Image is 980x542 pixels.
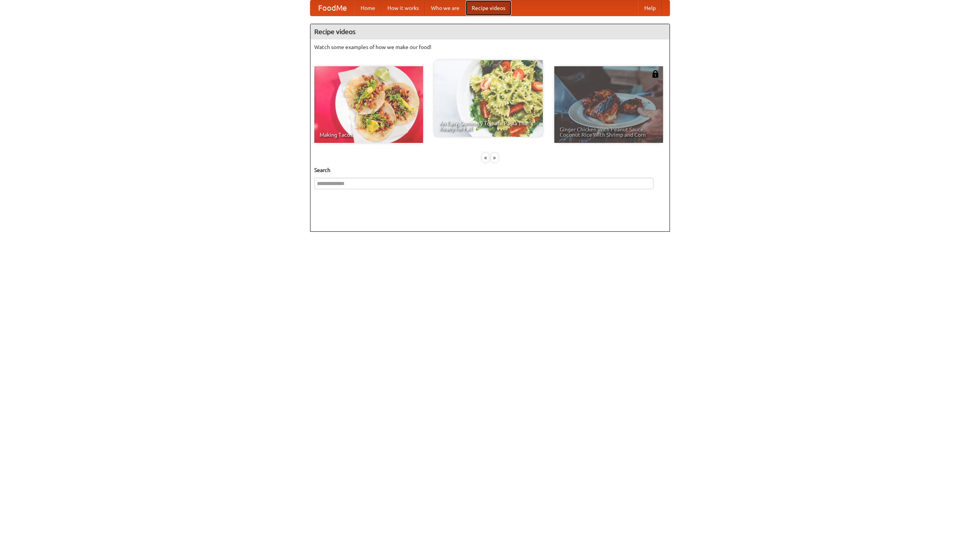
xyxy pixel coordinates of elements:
a: Help [638,0,662,16]
h4: Recipe videos [310,24,670,39]
span: Making Tacos [320,132,418,138]
a: How it works [381,0,425,16]
h5: Search [314,166,666,174]
a: Home [354,0,381,16]
a: FoodMe [310,0,354,16]
p: Watch some examples of how we make our food! [314,43,666,51]
a: An Easy, Summery Tomato Pasta That's Ready for Fall [434,60,543,137]
img: 483408.png [652,70,659,78]
a: Who we are [425,0,465,16]
a: Making Tacos [314,66,423,143]
a: Recipe videos [465,0,511,16]
div: « [482,153,489,162]
div: » [491,153,498,162]
span: An Easy, Summery Tomato Pasta That's Ready for Fall [439,121,537,131]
